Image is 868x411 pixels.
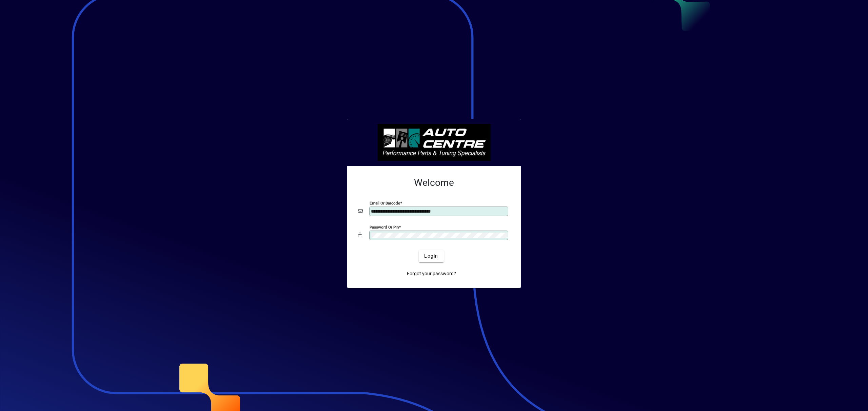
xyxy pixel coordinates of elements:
a: Forgot your password? [404,268,459,280]
span: Login [424,253,438,260]
mat-label: Email or Barcode [370,200,400,205]
span: Forgot your password? [407,270,456,277]
mat-label: Password or Pin [370,224,399,229]
button: Login [419,250,443,262]
h2: Welcome [358,177,510,189]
